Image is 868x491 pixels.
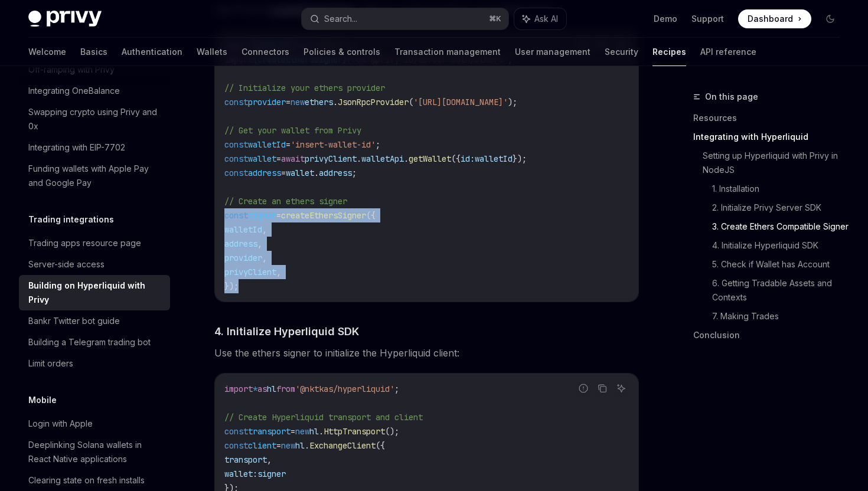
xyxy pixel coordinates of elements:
[376,440,385,451] span: ({
[333,97,338,107] span: .
[314,168,319,178] span: .
[19,353,170,374] a: Limit orders
[309,426,319,437] span: hl
[19,434,170,470] a: Deeplinking Solana wallets in React Native applications
[28,417,93,431] div: Login with Apple
[513,153,527,164] span: });
[248,440,276,451] span: client
[305,153,357,164] span: privyClient
[248,153,276,164] span: wallet
[28,279,163,307] div: Building on Hyperliquid with Privy
[534,13,558,25] span: Ask AI
[295,384,394,394] span: '@nktkas/hyperliquid'
[248,210,276,221] span: signer
[19,275,170,310] a: Building on Hyperliquid with Privy
[394,384,399,394] span: ;
[19,470,170,491] a: Clearing state on fresh installs
[738,9,811,28] a: Dashboard
[19,158,170,194] a: Funding wallets with Apple Pay and Google Pay
[305,440,309,451] span: .
[748,13,793,25] span: Dashboard
[276,153,281,164] span: =
[267,454,272,465] span: ,
[28,105,163,133] div: Swapping crypto using Privy and 0x
[28,84,120,98] div: Integrating OneBalance
[214,323,359,339] span: 4. Initialize Hyperliquid SDK
[257,238,262,249] span: ,
[224,267,276,277] span: privyClient
[712,217,849,236] a: 3. Create Ethers Compatible Signer
[28,11,102,27] img: dark logo
[409,153,451,164] span: getWallet
[304,38,380,66] a: Policies & controls
[19,137,170,158] a: Integrating with EIP-7702
[324,426,385,437] span: HttpTransport
[652,38,686,66] a: Recipes
[305,97,333,107] span: ethers
[712,236,849,255] a: 4. Initialize Hyperliquid SDK
[514,8,566,30] button: Ask AI
[28,393,57,407] h5: Mobile
[291,426,295,437] span: =
[712,179,849,198] a: 1. Installation
[224,210,248,221] span: const
[19,233,170,254] a: Trading apps resource page
[19,254,170,275] a: Server-side access
[122,38,182,66] a: Authentication
[28,356,73,371] div: Limit orders
[295,440,305,451] span: hl
[242,38,289,66] a: Connectors
[276,267,281,277] span: ,
[262,224,267,235] span: ,
[248,97,286,107] span: provider
[224,153,248,164] span: const
[324,12,357,26] div: Search...
[248,139,286,150] span: walletId
[712,255,849,274] a: 5. Check if Wallet has Account
[385,426,399,437] span: ();
[224,168,248,178] span: const
[302,8,508,30] button: Search...⌘K
[28,314,120,328] div: Bankr Twitter bot guide
[614,381,629,396] button: Ask AI
[404,153,409,164] span: .
[28,38,66,66] a: Welcome
[409,97,413,107] span: (
[281,210,366,221] span: createEthersSigner
[691,13,724,25] a: Support
[19,102,170,137] a: Swapping crypto using Privy and 0x
[366,210,376,221] span: ({
[224,253,262,263] span: provider
[28,162,163,190] div: Funding wallets with Apple Pay and Google Pay
[693,326,849,345] a: Conclusion
[595,381,610,396] button: Copy the contents from the code block
[224,412,423,423] span: // Create Hyperliquid transport and client
[224,97,248,107] span: const
[821,9,840,28] button: Toggle dark mode
[291,97,305,107] span: new
[214,345,639,361] span: Use the ethers signer to initialize the Hyperliquid client:
[224,83,385,93] span: // Initialize your ethers provider
[286,97,291,107] span: =
[257,384,267,394] span: as
[451,153,461,164] span: ({
[224,139,248,150] span: const
[605,38,638,66] a: Security
[224,196,347,207] span: // Create an ethers signer
[357,153,361,164] span: .
[489,14,501,24] span: ⌘ K
[700,38,756,66] a: API reference
[281,168,286,178] span: =
[267,384,276,394] span: hl
[224,281,239,292] span: });
[295,426,309,437] span: new
[712,274,849,307] a: 6. Getting Tradable Assets and Contexts
[248,426,291,437] span: transport
[19,310,170,332] a: Bankr Twitter bot guide
[276,384,295,394] span: from
[224,125,361,136] span: // Get your wallet from Privy
[28,335,151,349] div: Building a Telegram trading bot
[224,238,257,249] span: address
[28,473,145,487] div: Clearing state on fresh installs
[712,307,849,326] a: 7. Making Trades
